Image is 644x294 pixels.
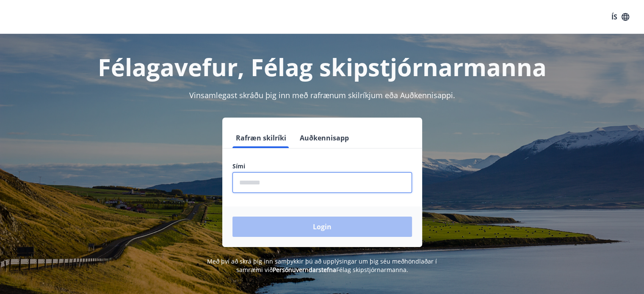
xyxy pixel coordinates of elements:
[273,266,336,274] a: Persónuverndarstefna
[232,128,290,148] button: Rafræn skilríki
[207,257,437,274] span: Með því að skrá þig inn samþykkir þú að upplýsingar um þig séu meðhöndlaðar í samræmi við Félag s...
[296,128,352,148] button: Auðkennisapp
[189,90,455,100] span: Vinsamlegast skráðu þig inn með rafrænum skilríkjum eða Auðkennisappi.
[607,9,634,25] button: ÍS
[28,51,617,83] h1: Félagavefur, Félag skipstjórnarmanna
[232,162,412,170] label: Sími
